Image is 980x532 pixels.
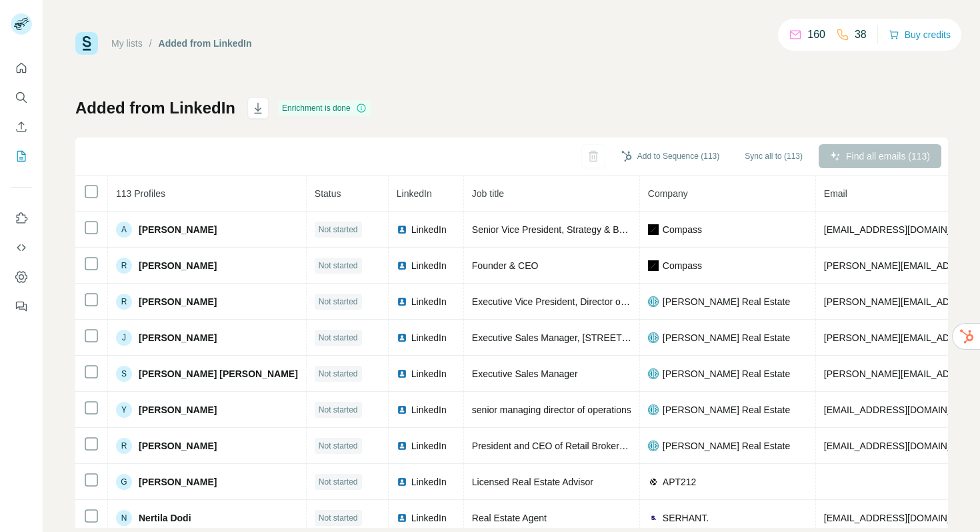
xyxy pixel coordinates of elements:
[648,405,659,415] img: company-logo
[11,236,32,260] button: Use Surfe API
[472,405,631,415] span: senior managing director of operations
[139,295,217,308] span: [PERSON_NAME]
[411,259,447,272] span: LinkedIn
[663,475,697,489] span: APT212
[11,294,32,318] button: Feedback
[648,188,688,199] span: Company
[663,511,709,525] span: SERHANT.
[397,332,407,343] img: LinkedIn logo
[648,224,659,235] img: company-logo
[116,258,132,274] div: R
[116,474,132,490] div: G
[397,405,407,415] img: LinkedIn logo
[315,188,341,199] span: Status
[139,223,217,236] span: [PERSON_NAME]
[735,146,812,166] button: Sync all to (113)
[397,188,432,199] span: LinkedIn
[472,332,675,343] span: Executive Sales Manager, [STREET_ADDRESS]
[663,295,790,308] span: [PERSON_NAME] Real Estate
[472,260,539,271] span: Founder & CEO
[411,475,447,489] span: LinkedIn
[319,368,358,380] span: Not started
[11,115,32,139] button: Enrich CSV
[116,188,165,199] span: 113 Profiles
[889,25,951,44] button: Buy credits
[411,403,447,417] span: LinkedIn
[663,331,790,344] span: [PERSON_NAME] Real Estate
[648,260,659,271] img: company-logo
[807,27,825,43] p: 160
[11,265,32,289] button: Dashboard
[116,402,132,418] div: Y
[745,150,803,162] span: Sync all to (113)
[472,188,504,199] span: Job title
[648,441,659,451] img: company-logo
[411,331,447,344] span: LinkedIn
[663,259,702,272] span: Compass
[116,294,132,310] div: R
[397,260,407,271] img: LinkedIn logo
[319,476,358,488] span: Not started
[648,332,659,343] img: company-logo
[663,403,790,417] span: [PERSON_NAME] Real Estate
[472,368,578,379] span: Executive Sales Manager
[75,32,98,55] img: Surfe Logo
[663,367,790,380] span: [PERSON_NAME] Real Estate
[472,441,729,451] span: President and CEO of Retail Brokerage, Northeastern Division
[648,296,659,307] img: company-logo
[319,404,358,416] span: Not started
[397,296,407,307] img: LinkedIn logo
[116,366,132,382] div: S
[319,260,358,272] span: Not started
[116,330,132,346] div: J
[397,513,407,523] img: LinkedIn logo
[11,56,32,80] button: Quick start
[411,295,447,308] span: LinkedIn
[11,206,32,230] button: Use Surfe on LinkedIn
[648,477,659,487] img: company-logo
[11,85,32,109] button: Search
[319,296,358,308] span: Not started
[397,441,407,451] img: LinkedIn logo
[116,438,132,454] div: R
[472,296,649,307] span: Executive Vice President, Director of Sales
[648,368,659,379] img: company-logo
[411,223,447,236] span: LinkedIn
[139,331,217,344] span: [PERSON_NAME]
[612,146,729,166] button: Add to Sequence (113)
[472,513,547,523] span: Real Estate Agent
[139,511,191,525] span: Nertila Dodi
[139,259,217,272] span: [PERSON_NAME]
[159,37,252,50] div: Added from LinkedIn
[139,403,217,417] span: [PERSON_NAME]
[11,144,32,168] button: My lists
[319,512,358,524] span: Not started
[278,100,371,116] div: Enrichment is done
[75,97,235,119] h1: Added from LinkedIn
[116,222,132,238] div: A
[319,224,358,236] span: Not started
[855,27,867,43] p: 38
[139,367,298,380] span: [PERSON_NAME] [PERSON_NAME]
[397,368,407,379] img: LinkedIn logo
[411,367,447,380] span: LinkedIn
[319,440,358,452] span: Not started
[139,439,217,453] span: [PERSON_NAME]
[472,224,699,235] span: Senior Vice President, Strategy & Business Operations
[824,188,847,199] span: Email
[411,511,447,525] span: LinkedIn
[319,332,358,344] span: Not started
[663,439,790,453] span: [PERSON_NAME] Real Estate
[411,439,447,453] span: LinkedIn
[472,477,593,487] span: Licensed Real Estate Advisor
[397,224,407,235] img: LinkedIn logo
[116,510,132,526] div: N
[149,37,152,50] li: /
[397,477,407,487] img: LinkedIn logo
[648,513,659,523] img: company-logo
[139,475,217,489] span: [PERSON_NAME]
[111,38,143,49] a: My lists
[663,223,702,236] span: Compass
